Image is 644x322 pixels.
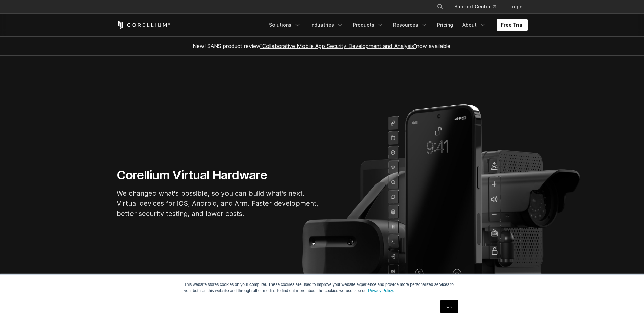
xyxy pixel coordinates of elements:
[260,43,416,49] a: "Collaborative Mobile App Security Development and Analysis"
[497,19,528,31] a: Free Trial
[193,43,452,49] span: New! SANS product review now available.
[449,1,501,13] a: Support Center
[184,281,460,294] p: This website stores cookies on your computer. These cookies are used to improve your website expe...
[440,300,458,313] a: OK
[265,19,528,31] div: Navigation Menu
[433,19,457,31] a: Pricing
[458,19,490,31] a: About
[389,19,432,31] a: Resources
[117,188,319,219] p: We changed what's possible, so you can build what's next. Virtual devices for iOS, Android, and A...
[117,168,319,183] h1: Corellium Virtual Hardware
[429,1,528,13] div: Navigation Menu
[504,1,528,13] a: Login
[349,19,388,31] a: Products
[117,21,170,29] a: Corellium Home
[265,19,305,31] a: Solutions
[368,288,394,293] a: Privacy Policy.
[306,19,348,31] a: Industries
[434,1,446,13] button: Search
